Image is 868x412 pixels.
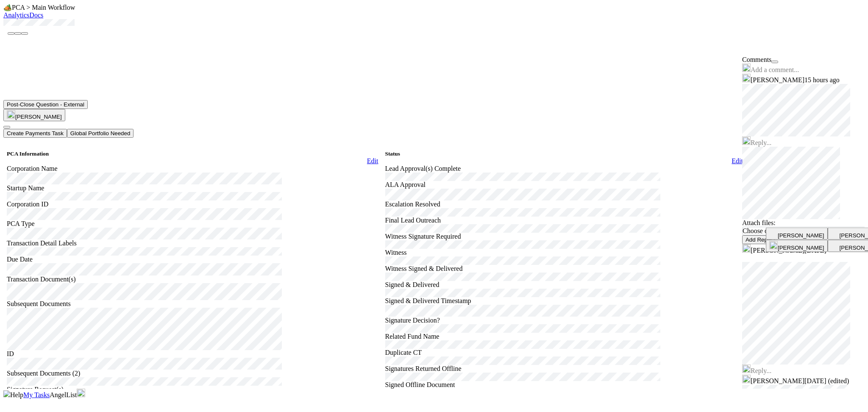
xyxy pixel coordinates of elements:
img: avatar_d8fc9ee4-bd1b-4062-a2a8-84feb2d97839.png [7,110,15,119]
div: Signed & Delivered [385,281,743,289]
div: PCA Type [7,220,378,228]
button: Add Reply [742,235,775,244]
img: avatar_d8fc9ee4-bd1b-4062-a2a8-84feb2d97839.png [742,136,751,145]
div: ID [7,350,378,358]
div: Final Lead Outreach [385,217,743,224]
label: Attach files: [742,219,776,226]
span: Comments [742,56,771,63]
div: Corporation Name [7,165,378,173]
div: Transaction Detail Labels [7,239,378,247]
div: Escalation Resolved [385,200,743,208]
div: Signed & Delivered Timestamp [385,297,743,305]
img: avatar_f10b6879-7343-4620-b098-c5dd14efa601.png [769,229,778,237]
div: Transaction Document(s) [7,276,378,283]
img: avatar_d8fc9ee4-bd1b-4062-a2a8-84feb2d97839.png [77,389,85,397]
button: Create Payments Task [3,129,67,138]
h5: PCA Information [7,150,378,157]
div: ALA Approval [385,181,743,189]
div: Lead Approval(s) Complete [385,165,743,173]
div: Due Date [7,256,378,263]
div: Signature Request(s) [7,386,378,393]
h5: Status [385,150,743,157]
img: avatar_d8fc9ee4-bd1b-4062-a2a8-84feb2d97839.png [742,64,751,72]
img: avatar_d8fc9ee4-bd1b-4062-a2a8-84feb2d97839.png [742,365,751,373]
div: Subsequent Documents (2) [7,370,378,377]
div: Witness [385,249,743,256]
a: Edit [732,157,743,164]
img: avatar_d89a0a80-047e-40c9-bdc2-a2d44e645fd3.png [742,375,751,383]
button: [PERSON_NAME] [766,228,828,240]
span: [DATE] (edited) [804,377,849,384]
span: [PERSON_NAME] [751,377,804,384]
span: [PERSON_NAME] [778,245,824,251]
span: [PERSON_NAME] [15,114,62,120]
span: [PERSON_NAME] [778,232,824,239]
img: avatar_ba0ef937-97b0-4cb1-a734-c46f876909ef.png [769,241,778,250]
span: AngelList [50,391,77,398]
span: Post-Close Question - External [7,101,84,108]
a: Docs [29,11,43,19]
span: 🏕️ [3,4,12,11]
button: Global Portfolio Needed [67,129,134,138]
span: PCA > Main Workflow [12,4,75,11]
span: Reply... [751,367,771,374]
span: Add a comment... [751,66,799,73]
button: [PERSON_NAME] [3,109,65,121]
span: [PERSON_NAME] [751,247,804,254]
button: [PERSON_NAME] [766,240,828,252]
span: 15 hours ago [804,76,840,84]
span: Reply... [751,139,771,146]
div: Help [10,391,23,399]
span: [PERSON_NAME] [751,76,804,84]
div: Witness Signature Required [385,233,743,240]
div: Signature Decision? [385,317,743,324]
img: avatar_ba0ef937-97b0-4cb1-a734-c46f876909ef.png [742,74,751,82]
a: My Tasks [23,391,50,398]
button: Post-Close Question - External [3,100,88,109]
img: logo-inverted-e16ddd16eac7371096b0.svg [3,390,10,397]
a: Edit [367,157,378,164]
div: Subsequent Documents [7,300,378,308]
div: Signed Offline Document [385,381,743,389]
div: Corporation ID [7,200,378,208]
span: Choose or drag and drop file(s) [743,227,827,234]
a: Analytics [3,11,29,19]
div: Witness Signed & Delivered [385,265,743,273]
img: avatar_15e6a745-65a2-4f19-9667-febcb12e2fc8.png [831,241,840,250]
div: Startup Name [7,184,378,192]
img: avatar_cc5de25e-d3c9-4850-9720-c3154065023a.png [831,229,840,237]
div: Signatures Returned Offline [385,365,743,373]
div: Related Fund Name [385,333,743,340]
img: avatar_d8fc9ee4-bd1b-4062-a2a8-84feb2d97839.png [742,244,751,253]
div: Duplicate CT [385,349,743,356]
